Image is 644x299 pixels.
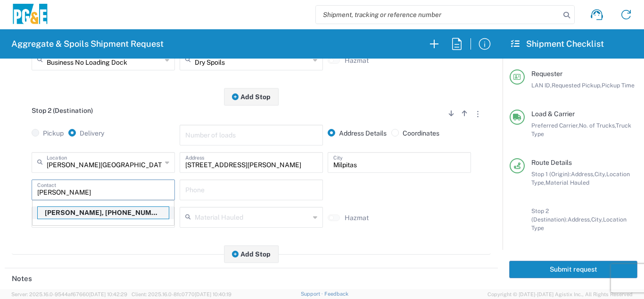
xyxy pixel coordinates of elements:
span: Copyright © [DATE]-[DATE] Agistix Inc., All Rights Reserved [487,290,633,299]
span: Material Hauled [545,179,589,186]
span: Stop 2 (Destination): [531,207,568,223]
span: Address, [571,171,594,178]
a: Support [301,291,324,297]
span: Pickup Time [602,82,635,89]
a: Feedback [324,291,348,297]
span: Address, [568,216,591,223]
span: Server: 2025.16.0-9544af67660 [11,291,127,297]
span: Stop 2 (Destination) [32,107,93,114]
span: No. of Trucks, [579,122,616,129]
label: Hazmat [345,56,369,65]
span: Stop 1 (Origin): [531,171,571,178]
p: Luis Ramirez, 415-798-1651 [38,207,169,219]
span: City, [594,171,606,178]
span: Requested Pickup, [552,82,602,89]
label: Coordinates [391,129,439,137]
span: Load & Carrier [531,110,575,118]
button: Submit request [509,261,637,278]
h2: Aggregate & Spoils Shipment Request [11,38,164,50]
button: Add Stop [224,88,279,105]
h2: Shipment Checklist [511,38,604,50]
label: Hazmat [345,214,369,222]
span: [DATE] 10:42:29 [89,291,127,297]
label: Address Details [328,129,387,137]
span: LAN ID, [531,82,552,89]
span: City, [591,216,603,223]
span: [DATE] 10:40:19 [195,291,231,297]
button: Add Stop [224,245,279,263]
h2: Notes [12,274,32,283]
img: pge [11,4,49,26]
span: Requester [531,70,562,77]
span: Client: 2025.16.0-8fc0770 [132,291,231,297]
input: Shipment, tracking or reference number [316,6,560,24]
span: Preferred Carrier, [531,122,579,129]
span: Route Details [531,159,572,166]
